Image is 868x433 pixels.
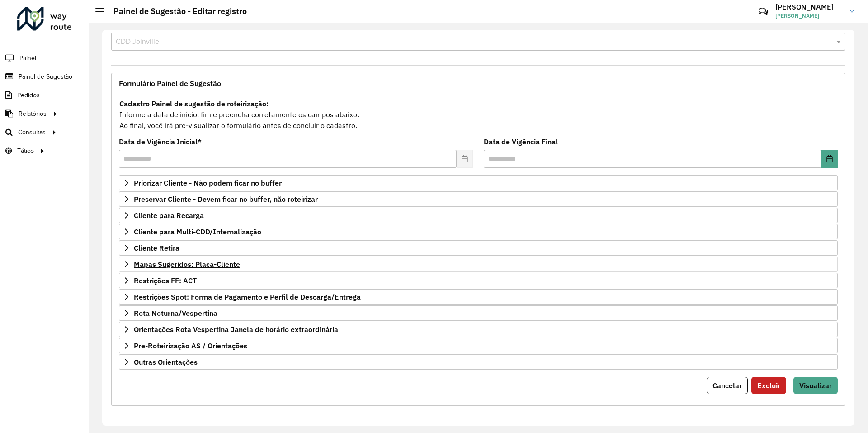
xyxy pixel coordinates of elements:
[119,80,221,87] span: Formulário Painel de Sugestão
[119,136,202,147] label: Data de Vigência Inicial
[134,195,318,203] span: Preservar Cliente - Devem ficar no buffer, não roteirizar
[119,175,838,190] a: Priorizar Cliente - Não podem ficar no buffer
[19,53,36,63] span: Painel
[119,338,838,353] a: Pre-Roteirização AS / Orientações
[19,72,72,81] span: Painel de Sugestão
[134,277,197,284] span: Restrições FF: ACT
[18,128,46,137] span: Consultas
[119,191,838,207] a: Preservar Cliente - Devem ficar no buffer, não roteirizar
[119,257,838,272] a: Mapas Sugeridos: Placa-Cliente
[134,293,361,300] span: Restrições Spot: Forma de Pagamento e Perfil de Descarga/Entrega
[119,224,838,239] a: Cliente para Multi-CDD/Internalização
[134,228,261,235] span: Cliente para Multi-CDD/Internalização
[754,2,773,21] a: Contato Rápido
[119,208,838,223] a: Cliente para Recarga
[17,146,34,156] span: Tático
[793,377,838,394] button: Visualizar
[119,240,838,256] a: Cliente Retira
[134,326,338,333] span: Orientações Rota Vespertina Janela de horário extraordinária
[119,99,269,108] strong: Cadastro Painel de sugestão de roteirização:
[775,3,843,11] h3: [PERSON_NAME]
[134,179,282,186] span: Priorizar Cliente - Não podem ficar no buffer
[119,305,838,321] a: Rota Noturna/Vespertina
[104,6,247,16] h2: Painel de Sugestão - Editar registro
[134,358,198,366] span: Outras Orientações
[775,12,843,20] span: [PERSON_NAME]
[134,342,247,349] span: Pre-Roteirização AS / Orientações
[119,98,838,131] div: Informe a data de inicio, fim e preencha corretamente os campos abaixo. Ao final, você irá pré-vi...
[17,90,40,100] span: Pedidos
[119,273,838,288] a: Restrições FF: ACT
[757,381,780,390] span: Excluir
[134,261,240,268] span: Mapas Sugeridos: Placa-Cliente
[119,322,838,337] a: Orientações Rota Vespertina Janela de horário extraordinária
[134,309,217,317] span: Rota Noturna/Vespertina
[119,289,838,305] a: Restrições Spot: Forma de Pagamento e Perfil de Descarga/Entrega
[19,109,47,119] span: Relatórios
[707,377,748,394] button: Cancelar
[119,354,838,370] a: Outras Orientações
[751,377,786,394] button: Excluir
[821,150,838,168] button: Choose Date
[134,212,204,219] span: Cliente para Recarga
[712,381,742,390] span: Cancelar
[484,136,558,147] label: Data de Vigência Final
[134,244,179,252] span: Cliente Retira
[799,381,832,390] span: Visualizar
